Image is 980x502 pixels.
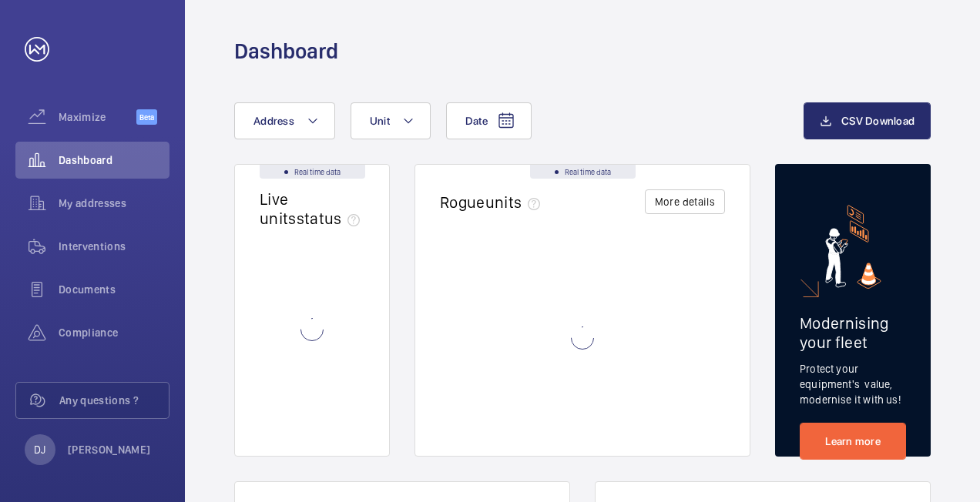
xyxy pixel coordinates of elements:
[825,205,881,289] img: marketing-card.svg
[530,165,636,179] div: Real time data
[59,282,169,297] span: Documents
[59,393,169,408] span: Any questions ?
[136,109,157,125] span: Beta
[234,37,338,65] h1: Dashboard
[446,102,532,139] button: Date
[59,196,169,211] span: My addresses
[59,152,169,168] span: Dashboard
[260,189,366,228] h2: Live units
[804,102,931,139] button: CSV Download
[59,325,169,340] span: Compliance
[645,189,725,214] button: More details
[841,115,915,127] span: CSV Download
[440,192,546,212] h2: Rogue
[465,115,488,127] span: Date
[260,165,365,179] div: Real time data
[297,209,367,228] span: status
[800,313,906,352] h2: Modernising your fleet
[485,192,547,212] span: units
[234,102,335,139] button: Address
[34,442,45,457] p: DJ
[800,361,906,407] p: Protect your equipment's value, modernise it with us!
[59,109,136,125] span: Maximize
[253,115,294,127] span: Address
[351,102,431,139] button: Unit
[59,239,169,254] span: Interventions
[370,115,390,127] span: Unit
[800,423,906,460] a: Learn more
[68,442,151,457] p: [PERSON_NAME]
